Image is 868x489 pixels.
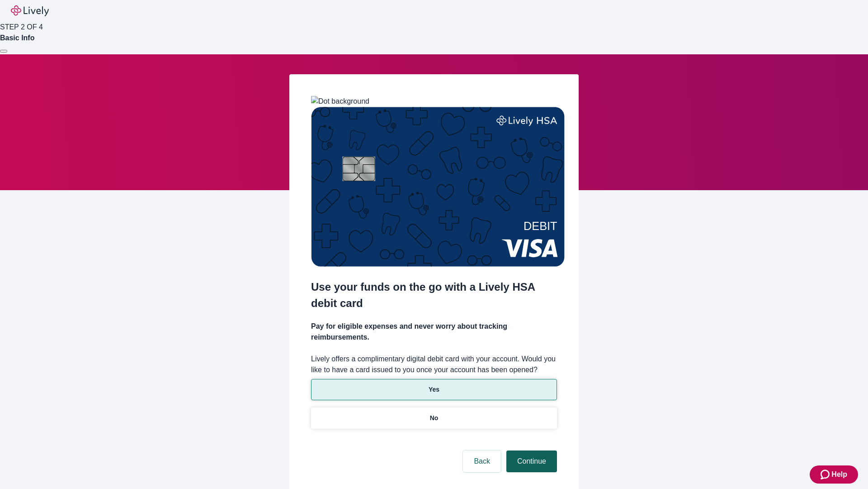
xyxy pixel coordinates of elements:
[810,465,858,484] button: Zendesk support iconHelp
[311,354,557,375] label: Lively offers a complimentary digital debit card with your account. Would you like to have a card...
[311,321,557,343] h4: Pay for eligible expenses and never worry about tracking reimbursements.
[311,107,565,267] img: Debit card
[311,96,369,107] img: Dot background
[506,451,557,472] button: Continue
[311,379,557,400] button: Yes
[821,469,831,480] svg: Zendesk support icon
[11,5,49,16] img: Lively
[311,407,557,429] button: No
[429,385,439,394] p: Yes
[311,279,557,312] h2: Use your funds on the go with a Lively HSA debit card
[831,469,847,480] span: Help
[463,451,501,472] button: Back
[430,413,439,423] p: No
